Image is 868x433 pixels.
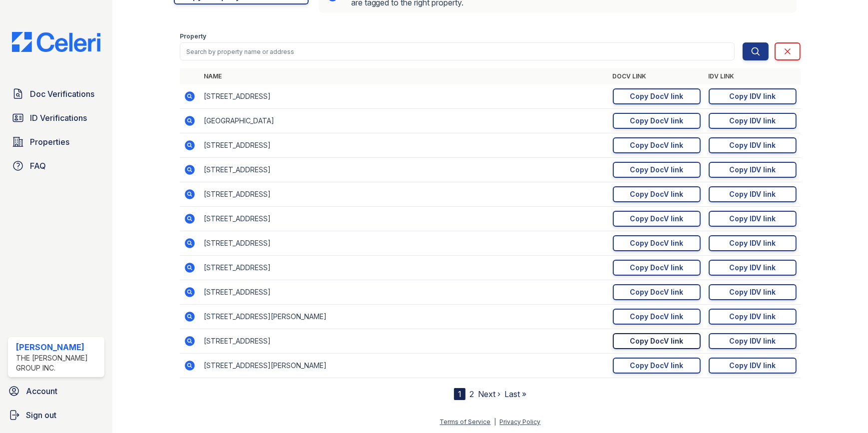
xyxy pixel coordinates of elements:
a: Copy DocV link [613,235,701,251]
td: [STREET_ADDRESS] [200,182,608,207]
a: Copy IDV link [709,211,797,227]
td: [STREET_ADDRESS][PERSON_NAME] [200,305,608,329]
td: [STREET_ADDRESS] [200,158,608,182]
div: | [494,418,496,426]
div: Copy DocV link [630,165,683,175]
a: Last » [504,389,526,399]
a: Properties [8,132,104,152]
a: Copy IDV link [709,284,797,300]
a: Copy IDV link [709,113,797,129]
div: 1 [454,388,465,400]
a: Copy DocV link [613,358,701,374]
a: Copy DocV link [613,284,701,300]
div: Copy IDV link [729,361,776,371]
div: Copy DocV link [630,189,683,199]
a: Copy DocV link [613,113,701,129]
a: Copy DocV link [613,309,701,325]
a: Terms of Service [439,418,490,426]
div: Copy DocV link [630,287,683,297]
a: ID Verifications [8,108,104,128]
span: Account [26,385,57,397]
div: Copy IDV link [729,263,776,273]
div: Copy IDV link [729,312,776,322]
div: Copy IDV link [729,238,776,248]
span: Doc Verifications [30,88,94,100]
a: Doc Verifications [8,84,104,104]
a: Copy DocV link [613,88,701,104]
div: Copy DocV link [630,214,683,224]
div: Copy IDV link [729,189,776,199]
a: Copy DocV link [613,162,701,178]
td: [STREET_ADDRESS] [200,133,608,158]
div: Copy IDV link [729,116,776,126]
a: Privacy Policy [499,418,540,426]
a: Copy IDV link [709,333,797,349]
div: Copy IDV link [729,336,776,346]
a: Copy DocV link [613,211,701,227]
div: Copy DocV link [630,238,683,248]
div: Copy IDV link [729,140,776,150]
span: Sign out [26,409,56,421]
a: FAQ [8,156,104,176]
td: [STREET_ADDRESS] [200,231,608,256]
div: Copy DocV link [630,336,683,346]
a: Copy IDV link [709,260,797,276]
td: [STREET_ADDRESS] [200,256,608,280]
td: [STREET_ADDRESS] [200,207,608,231]
a: Copy IDV link [709,358,797,374]
a: Copy IDV link [709,162,797,178]
div: Copy DocV link [630,116,683,126]
td: [STREET_ADDRESS] [200,84,608,109]
a: Copy IDV link [709,88,797,104]
td: [GEOGRAPHIC_DATA] [200,109,608,133]
a: Copy IDV link [709,186,797,202]
th: IDV Link [705,68,801,84]
div: Copy IDV link [729,287,776,297]
a: Account [4,381,108,401]
td: [STREET_ADDRESS][PERSON_NAME] [200,354,608,378]
a: Copy DocV link [613,137,701,153]
a: Copy IDV link [709,137,797,153]
th: Name [200,68,608,84]
span: FAQ [30,160,46,172]
span: Properties [30,136,69,148]
label: Property [180,32,206,40]
a: Copy DocV link [613,260,701,276]
div: Copy IDV link [729,91,776,101]
a: Copy IDV link [709,309,797,325]
span: ID Verifications [30,112,87,124]
div: [PERSON_NAME] [16,341,100,353]
input: Search by property name or address [180,42,734,60]
a: Copy DocV link [613,333,701,349]
a: Next › [478,389,500,399]
div: The [PERSON_NAME] Group Inc. [16,353,100,373]
td: [STREET_ADDRESS] [200,329,608,354]
a: 2 [469,389,474,399]
div: Copy IDV link [729,165,776,175]
a: Sign out [4,405,108,425]
img: CE_Logo_Blue-a8612792a0a2168367f1c8372b55b34899dd931a85d93a1a3d3e32e68fde9ad4.png [4,32,108,52]
div: Copy DocV link [630,263,683,273]
div: Copy DocV link [630,361,683,371]
div: Copy DocV link [630,140,683,150]
th: DocV Link [609,68,705,84]
a: Copy IDV link [709,235,797,251]
div: Copy DocV link [630,312,683,322]
td: [STREET_ADDRESS] [200,280,608,305]
a: Copy DocV link [613,186,701,202]
div: Copy DocV link [630,91,683,101]
div: Copy IDV link [729,214,776,224]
